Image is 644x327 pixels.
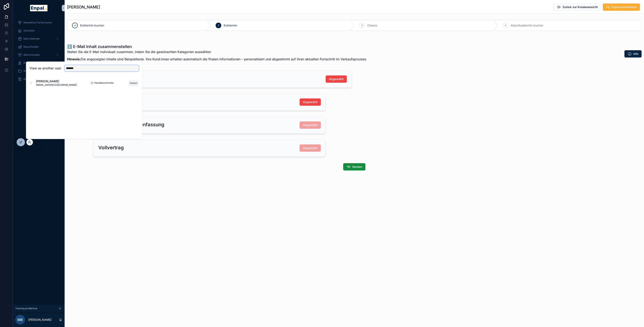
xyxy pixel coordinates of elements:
a: Neue Kunden [15,43,62,50]
span: [EMAIL_ADDRESS][DOMAIN_NAME] [36,83,77,87]
span: Checks [367,23,377,27]
button: Select [128,80,139,86]
span: Ersttermin [224,23,237,27]
span: 2 [218,24,219,27]
h2: View as another user [29,66,61,71]
span: Abgewählt [303,100,318,104]
span: Monatliche Performance [23,21,52,24]
img: App logo [30,5,47,11]
div: scrollable content [13,16,65,88]
button: Zurück zur Kundenansicht [553,3,601,11]
span: Über mich [23,77,35,81]
span: Viewing as Markus [15,307,37,310]
a: Monatliche Performance [15,19,62,26]
span: Senden [352,165,362,169]
span: Mein Kalender [23,37,40,40]
span: [PERSON_NAME] [23,61,43,65]
h2: Vollvertrag [98,144,124,151]
strong: Hinweis: [67,57,81,61]
span: Wissensdatenbank [23,69,45,73]
span: Neue Kunden [23,45,39,48]
span: Handelsvertreter [94,81,114,85]
button: Abgewählt [300,98,321,106]
span: Startseite [23,29,35,32]
p: Die angezeigten Inhalte sind Beispieltexte. Ihre Kund:innen erhalten automatisch die finalen Info... [67,57,367,62]
button: Senden [343,163,365,170]
h1: ℹ️ E-Mail Inhalt zusammenstellen [67,44,367,49]
span: 4 [505,24,506,27]
span: MB [18,317,23,322]
span: Ersttermin buchen [80,23,104,27]
span: Abgewählt [329,77,344,81]
p: [PERSON_NAME] [28,318,51,322]
a: Startseite [15,27,62,34]
p: Stellen Sie die E-Mail individuell zusammen, indem Sie die gewünschten Kategorien auswählen [67,49,367,54]
a: Aktive Kunden [15,51,62,59]
a: Mein Kalender [15,35,62,42]
span: Zurück zur Kundenansicht [562,5,598,9]
button: Info [624,50,642,57]
h1: [PERSON_NAME] [67,4,100,10]
span: Info [633,52,638,56]
span: 3 [361,24,363,27]
a: Über mich [15,75,62,83]
span: Aktive Kunden [23,53,40,56]
span: [PERSON_NAME] [36,79,77,83]
a: Wissensdatenbank [15,67,62,75]
span: Abschlusstermin buchen [511,23,543,27]
button: Enpal kontaktieren [603,3,640,11]
span: Enpal kontaktieren [612,5,637,9]
button: Abgewählt [326,75,347,83]
a: [PERSON_NAME] [15,59,62,67]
